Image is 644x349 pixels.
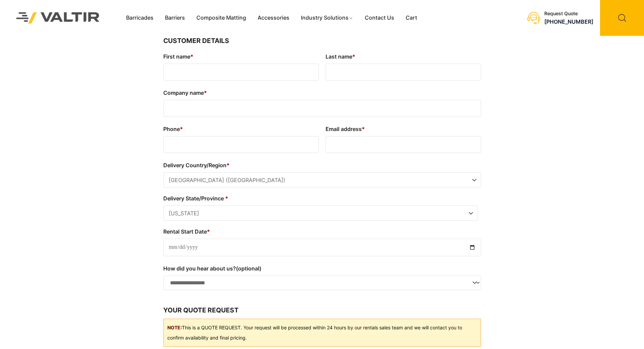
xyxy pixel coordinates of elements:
abbr: required [225,195,228,202]
a: Industry Solutions [295,13,359,23]
a: Composite Matting [191,13,252,23]
a: Accessories [252,13,295,23]
a: Barriers [159,13,191,23]
span: (optional) [236,265,261,272]
abbr: required [190,53,193,60]
label: Company name [163,87,481,98]
label: Email address [326,124,481,134]
span: Delivery Country/Region [163,172,481,188]
div: Request Quote [544,11,593,17]
div: This is a QUOTE REQUEST. Your request will be processed within 24 hours by our rentals sales team... [163,319,481,347]
span: California [164,206,477,221]
label: Phone [163,124,319,134]
span: United States (US) [164,173,481,188]
abbr: required [352,53,355,60]
a: Cart [400,13,423,23]
abbr: required [204,89,207,96]
span: Delivery State/Province [163,205,478,221]
abbr: required [180,126,183,132]
label: How did you hear about us? [163,263,481,274]
h3: Your quote request [163,305,481,315]
abbr: required [362,126,365,132]
h3: Customer Details [163,36,481,46]
a: Contact Us [359,13,400,23]
label: Rental Start Date [163,226,481,237]
abbr: required [207,228,210,235]
a: [PHONE_NUMBER] [544,18,593,25]
label: Delivery State/Province [163,193,478,204]
abbr: required [226,162,230,169]
label: Last name [326,51,481,62]
img: Valtir Rentals [7,3,109,32]
b: NOTE: [167,325,182,330]
label: First name [163,51,319,62]
a: Barricades [120,13,159,23]
label: Delivery Country/Region [163,160,481,171]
